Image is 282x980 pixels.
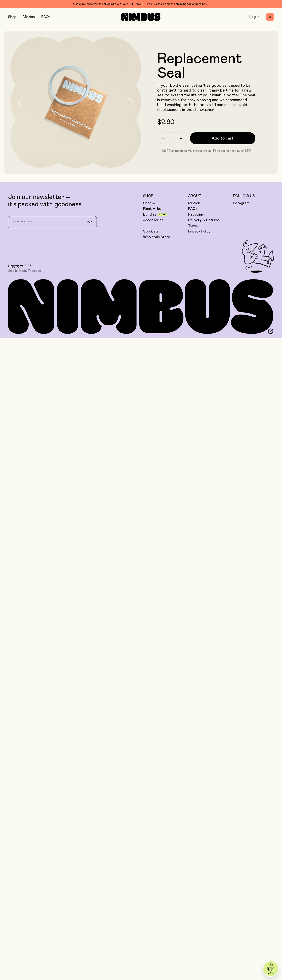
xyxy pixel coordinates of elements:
span: Copyright 2025 [8,264,31,268]
h5: Shop [143,194,184,198]
button: Join [82,218,96,226]
button: 0 [266,13,274,21]
h5: About [188,194,229,198]
a: Accessories [143,218,163,223]
button: Add to cart [190,132,256,144]
a: FAQs [188,206,197,211]
a: Wholesale Store [143,235,170,240]
p: $6.95 shipping to AU metro areas · Free for orders over $59 [157,148,256,153]
a: Log In [249,15,259,19]
h1: Replacement Seal [157,52,256,81]
a: Recycling [188,212,204,217]
a: Privacy Policy [188,229,210,234]
span: Join [85,220,93,225]
h5: Follow Us [233,194,274,198]
p: If your bottle seal just isn't as good as it used to be or it's getting hard to clean, it may be ... [157,83,256,112]
a: Shop All [143,201,156,206]
a: Made Together [19,269,42,272]
div: Get 6 pouches for the price of 5 with our Bulk Pack ✨ Free Australian metro shipping for orders $59+ [8,2,274,6]
span: Site by [8,269,42,273]
span: Add to cart [212,136,233,141]
span: Save [159,213,166,216]
a: FAQs [41,15,50,19]
a: Delivery & Returns [188,218,220,223]
p: Join our newsletter – it’s packed with goodness [8,194,139,208]
a: Instagram [233,201,249,206]
a: Mission [188,201,200,206]
img: agent [263,961,278,976]
a: Stockists [143,229,158,234]
a: Mission [23,15,35,19]
span: $2.90 [157,119,174,125]
a: Plant Milks [143,206,161,211]
a: Bundles [143,212,156,217]
a: Terms [188,223,198,228]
